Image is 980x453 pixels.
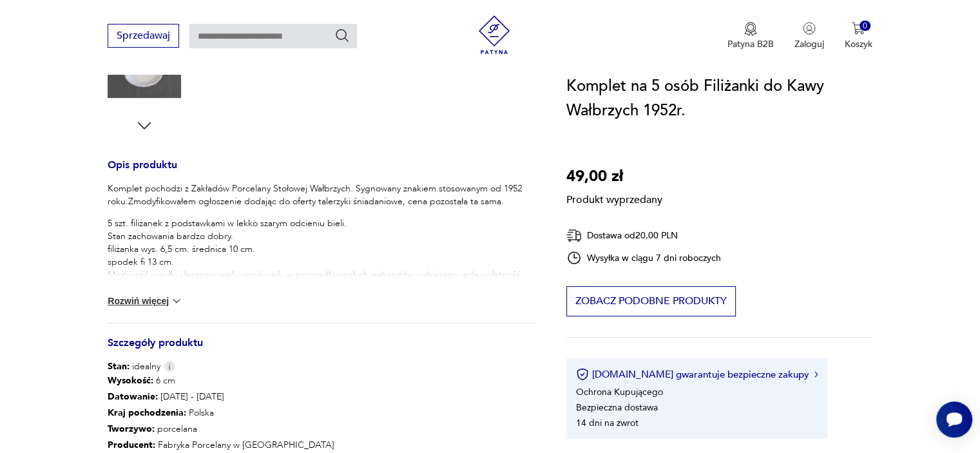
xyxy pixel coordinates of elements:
li: Ochrona Kupującego [576,386,663,398]
button: 0Koszyk [845,22,872,50]
b: Producent : [108,439,155,451]
div: 0 [860,21,870,32]
img: Ikona koszyka [852,22,865,35]
button: [DOMAIN_NAME] gwarantuje bezpieczne zakupy [576,368,818,381]
b: Stan: [108,360,130,372]
button: Sprzedawaj [108,24,179,48]
span: idealny [108,360,160,373]
img: Ikonka użytkownika [803,22,816,35]
p: Patyna B2B [727,38,774,50]
p: Polska [108,405,334,421]
img: Patyna - sklep z meblami i dekoracjami vintage [475,15,514,54]
li: Bezpieczna dostawa [576,401,658,414]
button: Szukaj [334,28,350,43]
b: Tworzywo : [108,423,155,435]
img: Ikona strzałki w prawo [814,371,818,378]
div: Wysyłka w ciągu 7 dni roboczych [566,250,721,265]
p: porcelana [108,421,334,438]
p: 49,00 zł [566,164,662,189]
p: [DATE] - [DATE] [108,389,334,405]
iframe: Smartsupp widget button [936,401,972,438]
a: Ikona medaluPatyna B2B [727,22,774,50]
h3: Opis produktu [108,161,535,182]
p: Zaloguj [794,38,824,50]
button: Rozwiń więcej [108,294,182,307]
img: Ikona dostawy [566,227,582,244]
img: chevron down [170,294,183,307]
img: Ikona certyfikatu [576,368,589,381]
button: Zobacz podobne produkty [566,286,736,316]
p: Koszyk [845,38,872,50]
div: Dostawa od 20,00 PLN [566,227,721,244]
b: Wysokość : [108,374,153,387]
img: Info icon [164,361,175,372]
p: 5 szt. filiżanek z podstawkami w lekko szarym odcieniu bieli. Stan zachowania bardzo dobry. filiż... [108,217,535,294]
p: Produkt wyprzedany [566,189,662,207]
h3: Szczegóły produktu [108,339,535,360]
a: Sprzedawaj [108,32,179,41]
button: Patyna B2B [727,22,774,50]
h1: Komplet na 5 osób Filiżanki do Kawy Wałbrzych 1952r. [566,74,872,123]
b: Kraj pochodzenia : [108,407,186,419]
img: Ikona medalu [744,22,757,36]
b: Datowanie : [108,390,158,403]
p: 6 cm [108,373,334,389]
li: 14 dni na zwrot [576,417,639,429]
p: Komplet pochodzi z Zakładów Porcelany Stołowej Wałbrzych. Sygnowany znakiem stosowanym od 1952 ro... [108,182,535,208]
button: Zaloguj [794,22,824,50]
